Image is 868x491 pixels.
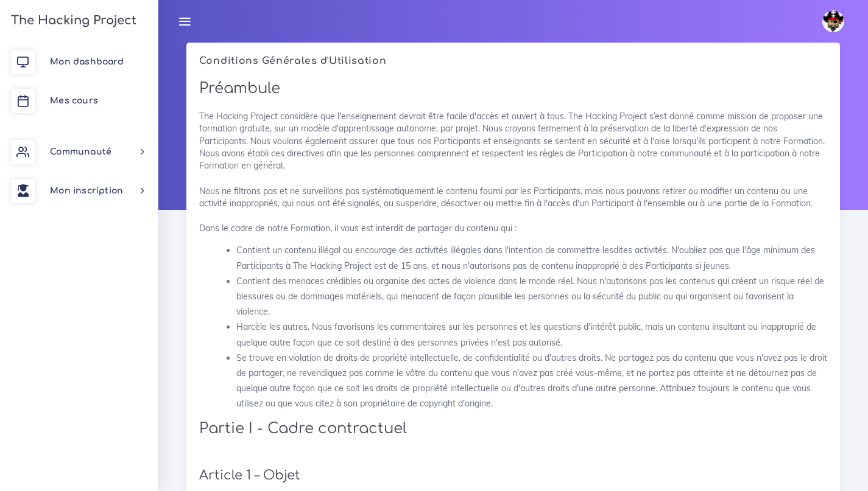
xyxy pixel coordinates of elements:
[50,186,123,195] span: Mon inscription
[199,55,827,67] h5: Conditions Générales d'Utilisation
[199,420,827,437] h2: Partie I - Cadre contractuel
[50,96,98,105] span: Mes cours
[236,350,827,412] li: Se trouve en violation de droits de propriété intellectuelle, de confidentialité ou d'autres droi...
[822,10,844,32] img: avatar
[7,14,136,27] h3: The Hacking Project
[236,243,827,273] li: Contient un contenu illégal ou encourage des activités illégales dans l'intention de commettre le...
[199,468,827,483] h3: Article 1 – Objet
[199,80,827,97] h2: Préambule
[199,110,827,172] p: The Hacking Project considère que l'enseignement devrait être facile d'accès et ouvert à tous. Th...
[236,319,827,350] li: Harcèle les autres. Nous favorisons les commentaires sur les personnes et les questions d'intérêt...
[50,147,111,156] span: Communauté
[236,274,827,320] li: Contient des menaces crédibles ou organise des actes de violence dans le monde réel. Nous n'autor...
[199,222,827,234] p: Dans le cadre de notre Formation, il vous est interdit de partager du contenu qui :
[199,185,827,210] p: Nous ne filtrons pas et ne surveillons pas systématiquement le contenu fourni par les Participant...
[50,57,124,66] span: Mon dashboard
